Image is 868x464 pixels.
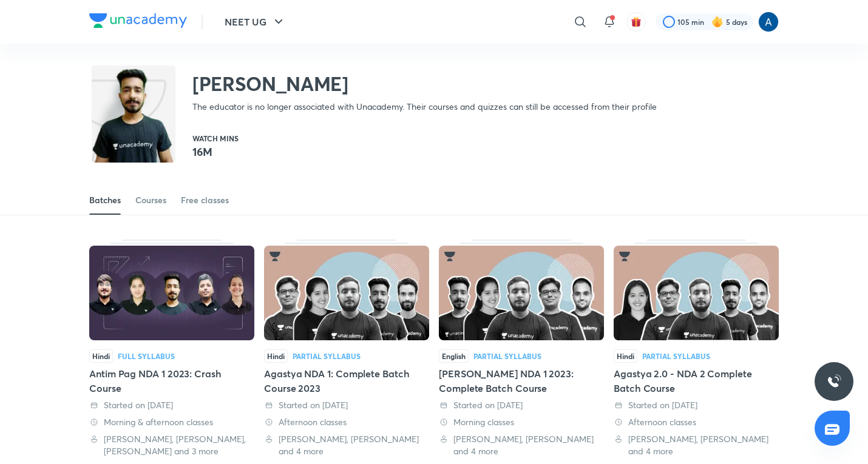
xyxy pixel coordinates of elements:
[264,416,429,428] div: Afternoon classes
[264,349,288,363] span: Hindi
[181,186,229,215] a: Free classes
[264,366,429,395] div: Agastya NDA 1: Complete Batch Course 2023
[758,12,779,32] img: Anees Ahmed
[711,16,724,28] img: streak
[89,349,113,363] span: Hindi
[89,13,187,28] img: Company Logo
[439,349,469,363] span: English
[89,186,121,215] a: Batches
[89,366,254,395] div: Antim Pag NDA 1 2023: Crash Course
[614,399,779,411] div: Started on 18 May 2022
[89,433,254,457] div: Kanika Rani, Gauri Chaudhry, Kartikey Choudhary and 3 more
[614,240,779,457] div: Agastya 2.0 - NDA 2 Complete Batch Course
[439,366,604,395] div: [PERSON_NAME] NDA 1 2023: Complete Batch Course
[473,352,541,360] div: Partial Syllabus
[89,194,121,206] div: Batches
[626,12,646,32] button: avatar
[181,194,229,206] div: Free classes
[614,433,779,457] div: Arpit Chaudhry, Sunny Verma, Kanika Rani and 4 more
[264,246,429,340] img: Thumbnail
[89,399,254,411] div: Started on 5 Mar 2023
[89,416,254,428] div: Morning & afternoon classes
[293,352,361,360] div: Partial Syllabus
[614,246,779,340] img: Thumbnail
[631,16,642,27] img: avatar
[92,68,175,203] img: class
[89,240,254,457] div: Antim Pag NDA 1 2023: Crash Course
[264,240,429,457] div: Agastya NDA 1: Complete Batch Course 2023
[192,72,657,96] h2: [PERSON_NAME]
[135,194,166,206] div: Courses
[192,144,239,159] p: 16M
[439,246,604,340] img: Thumbnail
[192,135,239,142] p: Watch mins
[135,186,166,215] a: Courses
[217,10,293,34] button: NEET UG
[827,374,841,389] img: ttu
[264,399,429,411] div: Started on 24 Nov 2022
[614,416,779,428] div: Afternoon classes
[439,433,604,457] div: Arpit Chaudhry, Sunny Verma, Kanika Rani and 4 more
[89,246,254,340] img: Thumbnail
[642,352,710,360] div: Partial Syllabus
[264,433,429,457] div: Arpit Chaudhry, Sunny Verma, Kanika Rani and 4 more
[439,240,604,457] div: Sankalp NDA 1 2023: Complete Batch Course
[439,416,604,428] div: Morning classes
[89,13,187,31] a: Company Logo
[614,349,637,363] span: Hindi
[439,399,604,411] div: Started on 22 Sep 2022
[118,352,175,360] div: Full Syllabus
[614,366,779,395] div: Agastya 2.0 - NDA 2 Complete Batch Course
[192,101,657,113] p: The educator is no longer associated with Unacademy. Their courses and quizzes can still be acces...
